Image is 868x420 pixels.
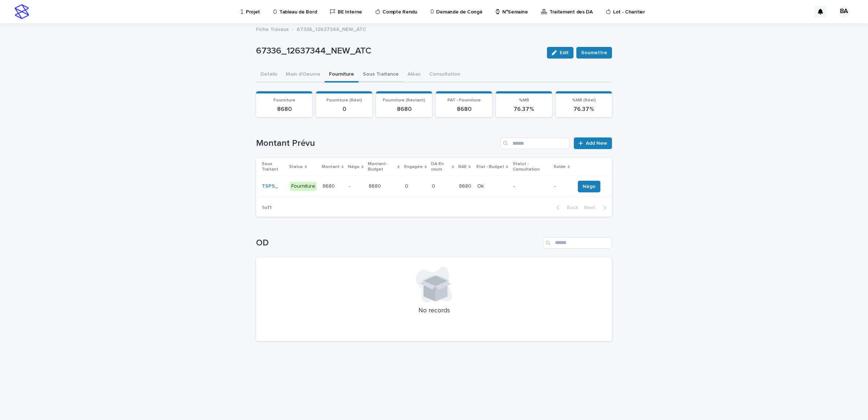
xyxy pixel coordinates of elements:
[578,181,600,192] button: Négo
[265,307,603,315] p: No records
[547,47,573,59] button: Edit
[500,137,569,149] input: Search
[320,106,368,113] p: 0
[404,163,423,171] p: Engagée
[289,163,303,171] p: Status
[260,106,308,113] p: 8680
[476,163,504,171] p: Etat - Budget
[551,204,581,211] button: Back
[348,163,360,171] p: Négo
[256,238,540,248] h1: OD
[256,25,289,33] p: Fiche Travaux
[553,163,566,171] p: Solde
[297,25,366,33] p: 67336_12637344_NEW_ATC
[560,106,608,113] p: 76.37 %
[349,183,363,189] p: -
[281,67,325,83] button: Main d'Oeuvre
[256,176,612,197] tr: TSPS_ Fourniture86808680 -86808680 00 00 86808680 OkOk --Négo
[500,106,548,113] p: 76.37 %
[358,67,403,83] button: Sous Traitance
[584,205,600,210] span: Next
[322,163,340,171] p: Montant
[431,160,450,173] p: DA-En cours
[572,98,596,103] span: %MB (Réel)
[262,160,285,173] p: Sous Traitant
[574,137,612,149] a: Add New
[256,67,281,83] button: Details
[586,141,607,146] span: Add New
[513,160,549,173] p: Statut - Consultation
[459,182,473,189] p: 8680
[256,46,541,56] p: 67336_12637344_NEW_ATC
[256,138,498,149] h1: Montant Prévu
[425,67,465,83] button: Consultation
[554,183,569,189] p: -
[477,182,485,189] p: Ok
[368,160,396,173] p: Montant-Budget
[290,182,317,191] div: Fourniture
[447,98,481,103] span: PAT - Fourniture
[383,98,425,103] span: Fourniture (Restant)
[323,182,336,189] p: 8680
[560,50,569,55] span: Edit
[405,182,410,189] p: 0
[576,47,612,59] button: Soumettre
[581,204,612,211] button: Next
[440,106,488,113] p: 8680
[432,182,437,189] p: 0
[256,199,277,217] p: 1 of 1
[273,98,295,103] span: Fourniture
[543,237,612,249] input: Search
[326,98,362,103] span: Fourniture (Réel)
[838,6,850,17] div: BA
[380,106,428,113] p: 8680
[514,183,548,189] p: -
[15,4,29,19] img: stacker-logo-s-only.png
[325,67,358,83] button: Fourniture
[369,182,382,189] p: 8680
[563,205,578,210] span: Back
[581,49,607,56] span: Soumettre
[262,183,278,189] a: TSPS_
[519,98,529,103] span: %MB
[403,67,425,83] button: Aléas
[458,163,467,171] p: RAE
[583,183,596,190] span: Négo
